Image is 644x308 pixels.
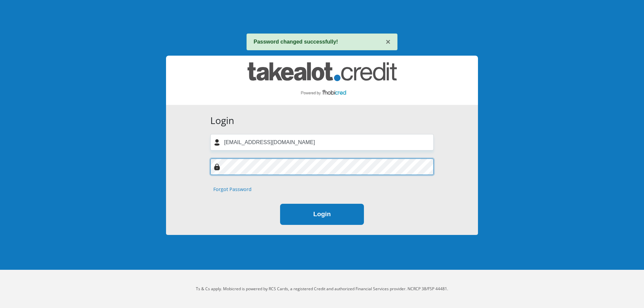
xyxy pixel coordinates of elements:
[214,164,220,170] img: Image
[214,139,220,146] img: user-icon image
[248,62,397,98] img: takealot_credit logo
[280,204,364,225] button: Login
[210,134,434,150] input: Username
[254,39,338,45] strong: Password changed successfully!
[136,286,508,292] p: Ts & Cs apply. Mobicred is powered by RCS Cards, a registered Credit and authorized Financial Ser...
[213,186,252,193] a: Forgot Password
[210,115,434,126] h3: Login
[386,38,390,46] button: ×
